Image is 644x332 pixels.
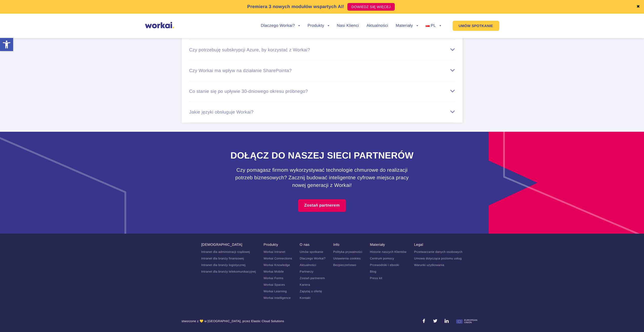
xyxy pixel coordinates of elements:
[636,5,640,9] a: ✖
[263,283,285,286] a: Workai Spaces
[263,270,284,273] a: Workai Mobile
[300,257,325,260] a: Dlaczego Workai?
[333,257,361,260] a: Ustawienia cookies
[263,296,290,300] a: Workai Intelligence
[414,263,444,267] a: Warunki użytkowania
[189,68,455,73] div: Czy Workai ma wpływ na działanie SharePointa?
[333,263,356,267] a: Bezpieczeństwo
[300,276,325,280] a: Zostań partnerem
[263,263,290,267] a: Workai Knowledge
[300,290,322,293] a: Zapytaj o ofertę
[189,89,455,94] div: Co stanie się po upływie 30-dniowego okresu próbnego?
[300,250,323,254] a: Umów spotkanie
[300,296,310,300] a: Kontakt
[201,242,242,247] a: [DEMOGRAPHIC_DATA]
[431,24,436,28] span: PL
[300,283,310,286] a: Kariera
[300,263,316,267] a: Aktualności
[247,3,344,10] p: Premiera 3 nowych modułów wspartych AI!
[263,242,278,247] a: Produkty
[453,21,499,31] a: UMÓW SPOTKANIE
[347,3,395,11] a: DOWIEDZ SIĘ WIĘCEJ
[263,257,292,260] a: Workai Connections
[182,319,284,326] div: stworzone z 💛 w [GEOGRAPHIC_DATA], przez Elastic Cloud Solutions
[300,242,309,247] a: O nas
[396,24,418,28] a: Materiały
[370,270,376,273] a: Blog
[189,109,455,115] div: Jakie języki obsługuje Workai?
[337,24,359,28] a: Nasi Klienci
[298,199,346,212] a: Zostań partnerem
[414,242,423,247] a: Legal
[234,166,411,189] h3: Czy pomagasz firmom wykorzystywać technologie chmurowe do realizacji potrzeb biznesowych? Zacznij...
[370,250,407,254] a: Historie naszych Klientów
[201,257,244,260] a: Intranet dla branży finansowej
[263,276,283,280] a: Workai Forms
[333,242,340,247] a: Info
[307,24,329,28] a: Produkty
[263,250,285,254] a: Workai Intranet
[201,263,245,267] a: Intranet dla branży logistycznej
[261,24,300,28] a: Dlaczego Workai?
[189,47,455,53] div: Czy potrzebuję subskrypcji Azure, by korzystać z Workai?
[3,289,139,329] iframe: Popup CTA
[333,250,362,254] a: Polityka prywatności
[370,257,394,260] a: Centrum pomocy
[414,250,462,254] a: Przetwarzanie danych osobowych
[201,250,250,254] a: Intranet dla administracji rządowej
[366,24,388,28] a: Aktualności
[370,263,399,267] a: Przewodniki i ebooki
[370,242,385,247] a: Materiały
[263,290,287,293] a: Workai Learning
[201,270,256,273] a: Intranet dla branży telekomunikacyjnej
[414,257,462,260] a: Umowa dotycząca poziomu usług
[370,276,382,280] a: Press kit
[182,149,463,162] h2: Dołącz do naszej sieci partnerów
[300,270,313,273] a: Partnerzy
